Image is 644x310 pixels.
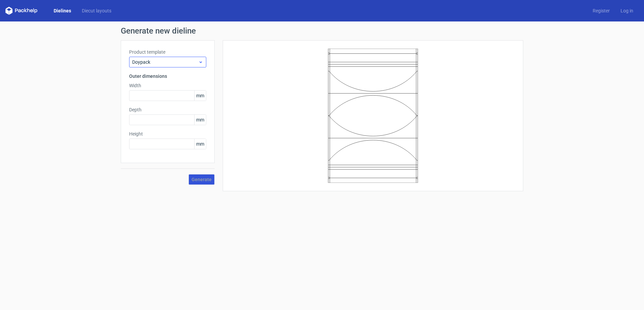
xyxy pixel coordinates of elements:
a: Register [587,7,615,14]
label: Depth [129,106,206,113]
a: Log in [615,7,639,14]
a: Diecut layouts [76,7,117,14]
span: mm [194,115,206,125]
span: Doypack [132,59,198,65]
label: Width [129,82,206,89]
h1: Generate new dieline [121,27,523,35]
h3: Outer dimensions [129,73,206,80]
span: mm [194,139,206,149]
label: Product template [129,49,206,55]
a: Dielines [48,7,76,14]
label: Height [129,131,206,137]
span: mm [194,91,206,101]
